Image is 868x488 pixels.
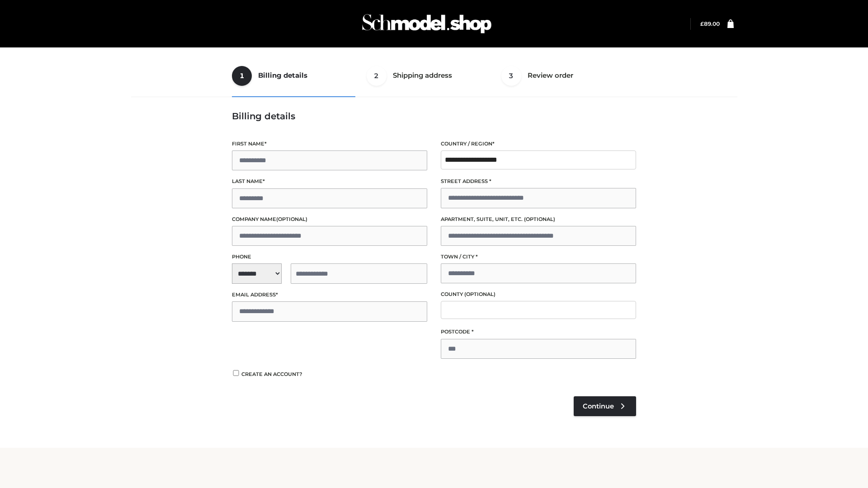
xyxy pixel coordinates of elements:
[700,20,720,27] bdi: 89.00
[524,216,555,222] span: (optional)
[232,253,427,261] label: Phone
[464,291,495,297] span: (optional)
[359,6,495,42] img: Schmodel Admin 964
[232,111,636,122] h3: Billing details
[700,20,704,27] span: £
[441,140,636,148] label: Country / Region
[441,290,636,299] label: County
[232,370,240,376] input: Create an account?
[232,215,427,224] label: Company name
[441,253,636,261] label: Town / City
[241,371,302,377] span: Create an account?
[574,396,636,416] a: Continue
[441,328,636,336] label: Postcode
[232,177,427,186] label: Last name
[583,402,614,410] span: Continue
[700,20,720,27] a: £89.00
[232,140,427,148] label: First name
[441,215,636,224] label: Apartment, suite, unit, etc.
[232,291,427,299] label: Email address
[276,216,307,222] span: (optional)
[441,177,636,186] label: Street address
